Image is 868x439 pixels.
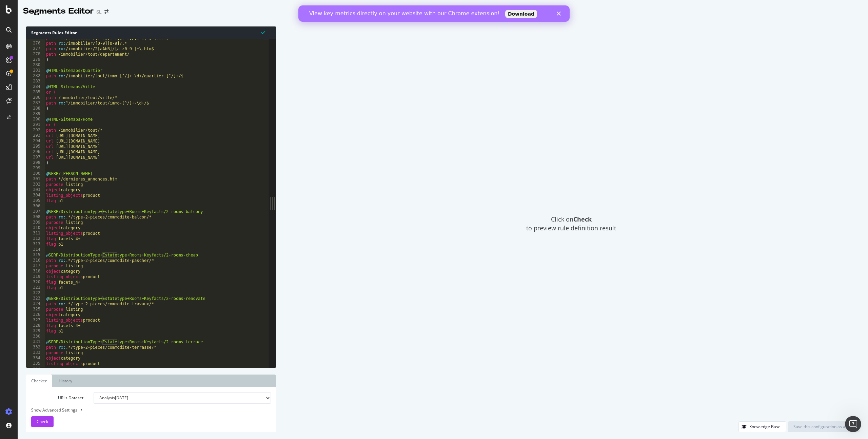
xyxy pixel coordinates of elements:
[26,128,45,133] div: 292
[26,26,276,39] div: Segments Rules Editor
[26,73,45,79] div: 282
[26,252,45,258] div: 315
[26,144,45,149] div: 295
[26,138,45,144] div: 294
[37,419,48,424] span: Check
[26,323,45,328] div: 328
[26,84,45,90] div: 284
[26,155,45,160] div: 297
[26,95,45,100] div: 286
[26,209,45,214] div: 307
[96,8,102,15] div: SL
[26,182,45,187] div: 302
[23,5,94,17] div: Segments Editor
[26,274,45,280] div: 319
[26,318,45,323] div: 327
[26,258,45,263] div: 316
[26,339,45,345] div: 331
[573,215,592,223] strong: Check
[526,215,616,232] span: Click on to preview rule definition result
[26,41,45,46] div: 276
[26,375,52,387] a: Checker
[26,296,45,301] div: 323
[26,220,45,225] div: 309
[26,263,45,269] div: 317
[31,416,54,427] button: Check
[26,133,45,138] div: 293
[788,421,860,432] button: Save this configuration as active
[26,160,45,166] div: 298
[26,90,45,95] div: 285
[26,176,45,182] div: 301
[845,416,861,432] iframe: Intercom live chat
[26,204,45,209] div: 306
[26,52,45,57] div: 278
[26,356,45,361] div: 334
[26,111,45,117] div: 289
[793,424,854,430] div: Save this configuration as active
[26,334,45,339] div: 330
[738,421,786,432] button: Knowledge Base
[26,214,45,220] div: 308
[26,166,45,171] div: 299
[26,301,45,307] div: 324
[26,247,45,252] div: 314
[26,366,45,372] div: 336
[26,328,45,334] div: 329
[26,122,45,128] div: 291
[26,290,45,296] div: 322
[26,198,45,204] div: 305
[26,361,45,366] div: 335
[298,5,570,22] iframe: Intercom live chat bannière
[26,187,45,193] div: 303
[26,62,45,68] div: 280
[738,424,786,430] a: Knowledge Base
[261,29,265,36] span: Syntax is valid
[26,242,45,247] div: 313
[26,307,45,312] div: 325
[26,46,45,52] div: 277
[54,375,77,387] a: History
[26,57,45,62] div: 279
[26,285,45,290] div: 321
[26,345,45,350] div: 332
[26,280,45,285] div: 320
[26,100,45,106] div: 287
[26,392,88,404] label: URLs Dataset
[26,312,45,318] div: 326
[26,269,45,274] div: 318
[26,149,45,155] div: 296
[26,236,45,242] div: 312
[26,117,45,122] div: 290
[26,106,45,111] div: 288
[26,231,45,236] div: 311
[104,9,108,14] div: arrow-right-arrow-left
[26,79,45,84] div: 283
[749,424,781,430] div: Knowledge Base
[26,350,45,356] div: 333
[26,407,266,413] div: Show Advanced Settings
[26,171,45,176] div: 300
[26,68,45,73] div: 281
[26,225,45,231] div: 310
[26,193,45,198] div: 304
